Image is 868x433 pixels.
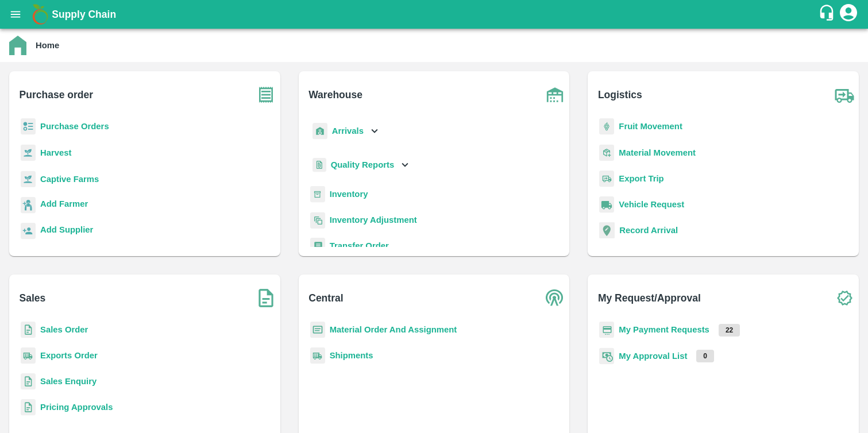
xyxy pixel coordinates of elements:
img: delivery [599,171,614,187]
a: Transfer Order [330,241,389,250]
b: Logistics [598,87,642,103]
b: Home [36,41,59,50]
button: open drawer [2,1,29,28]
img: warehouse [541,80,569,109]
img: truck [830,80,859,109]
img: payment [599,322,614,338]
a: Purchase Orders [40,122,109,131]
a: My Payment Requests [619,325,709,334]
div: Arrivals [310,118,381,144]
p: 22 [719,324,740,337]
div: customer-support [818,4,838,25]
img: recordArrival [599,222,615,238]
b: Add Supplier [40,225,93,234]
p: 0 [696,350,714,362]
img: sales [21,399,36,416]
a: Exports Order [40,351,98,360]
b: My Request/Approval [598,290,701,306]
a: Pricing Approvals [40,403,113,412]
a: Captive Farms [40,175,99,184]
img: whInventory [310,186,325,203]
b: Purchase order [20,87,93,103]
img: logo [29,3,52,26]
b: Sales [20,290,46,306]
img: whArrival [313,123,327,140]
a: Supply Chain [52,6,818,22]
img: purchase [252,80,280,109]
a: Inventory Adjustment [330,215,417,225]
b: Arrivals [332,126,364,136]
a: Sales Enquiry [40,377,97,386]
a: Harvest [40,148,71,157]
img: supplier [21,223,36,239]
img: material [599,144,614,161]
img: qualityReport [313,158,326,172]
a: Sales Order [40,325,88,334]
img: shipments [310,347,325,364]
b: Central [308,290,343,306]
img: sales [21,373,36,390]
img: farmer [21,197,36,214]
img: check [830,284,859,312]
a: Add Farmer [40,198,88,213]
img: centralMaterial [310,322,325,338]
b: Warehouse [308,87,362,103]
img: harvest [21,144,36,161]
a: Export Trip [619,174,663,183]
div: account of current user [838,2,859,26]
a: Shipments [330,351,373,360]
a: Material Order And Assignment [330,325,457,334]
img: home [9,36,26,55]
img: reciept [21,118,36,135]
div: Quality Reports [310,153,412,177]
a: Record Arrival [619,226,678,235]
img: harvest [21,171,36,188]
img: soSales [252,284,280,312]
img: approval [599,347,614,365]
a: Material Movement [619,148,696,157]
a: Vehicle Request [619,200,684,209]
img: sales [21,322,36,338]
b: Add Farmer [40,199,88,208]
img: inventory [310,212,325,229]
img: central [541,284,569,312]
img: vehicle [599,196,614,213]
a: Inventory [330,190,368,199]
b: Supply Chain [52,9,116,20]
b: Quality Reports [331,160,395,169]
a: My Approval List [619,351,687,361]
a: Add Supplier [40,223,93,239]
img: whTransfer [310,238,325,254]
img: shipments [21,347,36,364]
img: fruit [599,118,614,135]
a: Fruit Movement [619,122,682,131]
